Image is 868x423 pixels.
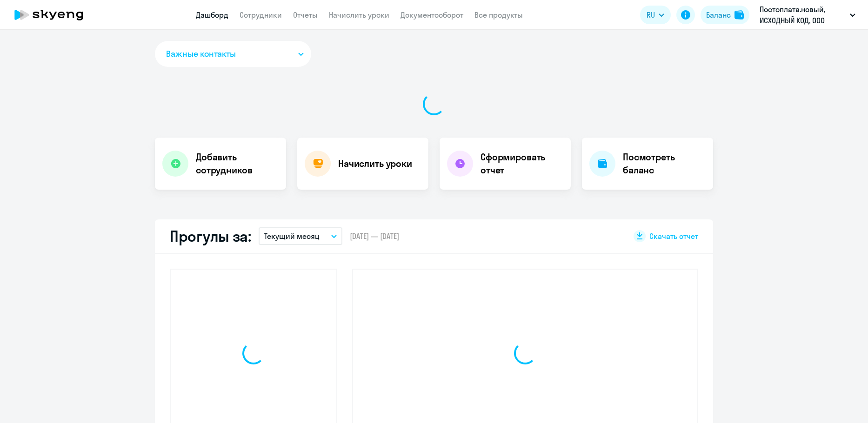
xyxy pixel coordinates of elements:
span: RU [647,9,655,20]
a: Отчеты [293,10,318,20]
a: Документооборот [401,10,463,20]
h4: Сформировать отчет [481,151,563,177]
a: Начислить уроки [329,10,389,20]
button: Текущий месяц [259,227,342,245]
span: [DATE] — [DATE] [350,231,399,241]
h4: Посмотреть баланс [623,151,706,177]
p: Текущий месяц [264,231,320,242]
a: Все продукты [474,10,523,20]
img: balance [734,10,744,20]
button: Балансbalance [701,6,749,24]
h4: Начислить уроки [338,157,412,170]
button: Постоплата.новый, ИСХОДНЫЙ КОД, ООО [755,4,860,26]
div: Баланс [706,9,731,20]
span: Важные контакты [166,48,236,60]
h2: Прогулы за: [170,227,251,245]
h4: Добавить сотрудников [196,151,279,177]
p: Постоплата.новый, ИСХОДНЫЙ КОД, ООО [760,4,846,26]
button: Важные контакты [155,41,311,67]
span: Скачать отчет [649,231,698,241]
a: Дашборд [196,10,228,20]
button: RU [640,6,671,24]
a: Сотрудники [240,10,282,20]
